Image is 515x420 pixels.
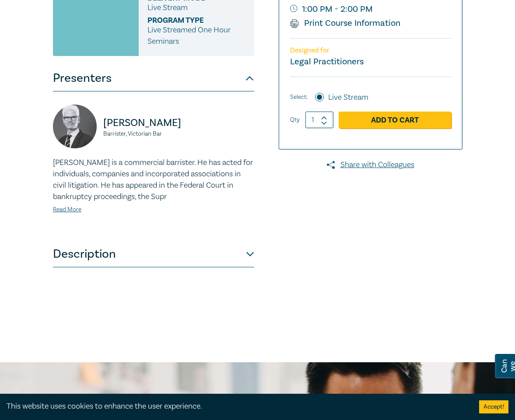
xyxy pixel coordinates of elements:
input: 1 [305,112,333,128]
label: Qty [290,115,300,125]
p: [PERSON_NAME] [103,116,254,130]
span: Live Stream [147,3,188,13]
small: Legal Practitioners [290,56,364,67]
a: Print Course Information [290,17,401,29]
a: Read More [53,206,81,213]
span: Program type [147,16,228,24]
div: This website uses cookies to enhance the user experience. [7,401,466,412]
a: Share with Colleagues [279,159,462,171]
button: Presenters [53,65,254,91]
button: Accept cookies [479,400,508,413]
p: Live Streamed One Hour Seminars [147,24,245,47]
small: 1:00 PM - 2:00 PM [290,2,451,16]
span: Select: [290,92,308,102]
small: Barrister, Victorian Bar [103,131,254,137]
label: Live Stream [328,92,368,103]
p: [PERSON_NAME] is a commercial barrister. He has acted for individuals, companies and incorporated... [53,157,254,203]
p: Designed for [290,46,451,55]
img: https://s3.ap-southeast-2.amazonaws.com/leo-cussen-store-production-content/Contacts/Warren%20Smi... [53,105,97,148]
a: Add to Cart [339,112,451,128]
button: Description [53,241,254,267]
